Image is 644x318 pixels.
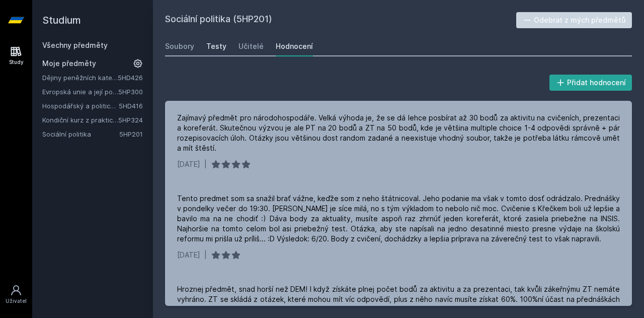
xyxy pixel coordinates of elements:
div: Study [9,58,24,66]
a: 5HD416 [119,102,143,110]
div: Zajímavý předmět pro národohospodáře. Velká výhoda je, že se dá lehce posbírat až 30 bodů za akti... [177,113,620,153]
div: | [204,159,207,169]
button: Odebrat z mých předmětů [516,12,632,28]
span: Moje předměty [42,58,96,69]
a: Study [2,40,30,71]
a: Hodnocení [276,36,313,56]
button: Přidat hodnocení [549,75,632,91]
div: Tento predmet som sa snažil brať vážne, keďže som z neho štátnicoval. Jeho podanie ma však v tomt... [177,194,620,244]
a: Testy [206,36,226,56]
a: Učitelé [238,36,264,56]
a: Soubory [165,36,194,56]
a: Sociální politika [42,129,119,139]
div: Učitelé [238,41,264,51]
a: Dějiny peněžních kategorií a institucí [42,73,118,83]
div: | [204,250,207,260]
h2: Sociální politika (5HP201) [165,12,516,28]
a: Kondiční kurz z praktické hospodářské politiky [42,115,118,125]
a: 5HD426 [118,74,143,82]
div: Hroznej předmět, snad horší než DEM! I když získáte plnej počet bodů za aktivitu a za prezentaci,... [177,284,620,314]
div: Soubory [165,41,194,51]
a: Všechny předměty [42,41,108,49]
div: [DATE] [177,250,200,260]
a: Evropská unie a její politiky [42,87,118,97]
div: Hodnocení [276,41,313,51]
a: Hospodářský a politický vývoj Evropy ve 20.století [42,101,119,111]
div: [DATE] [177,159,200,169]
a: 5HP300 [118,88,143,96]
div: Testy [206,41,226,51]
a: 5HP324 [118,116,143,124]
a: 5HP201 [119,130,143,138]
a: Uživatel [2,279,30,310]
div: Uživatel [6,297,27,305]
